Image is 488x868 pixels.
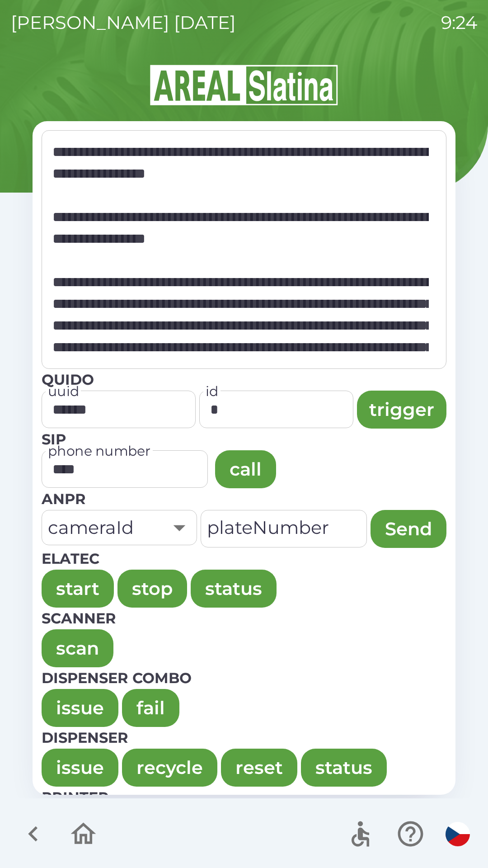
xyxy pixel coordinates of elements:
label: id [206,382,219,401]
p: [PERSON_NAME] [DATE] [11,9,236,36]
p: 9:24 [441,9,477,36]
button: stop [117,570,187,608]
p: Anpr [42,488,446,510]
p: Scanner [42,608,446,629]
p: SIP [42,429,446,450]
button: call [215,450,276,488]
button: recycle [122,749,217,787]
label: phone number [48,441,150,461]
button: issue [42,689,118,727]
button: fail [122,689,179,727]
p: Printer [42,787,446,808]
button: Send [371,510,446,548]
button: scan [42,629,113,667]
button: issue [42,749,118,787]
p: Dispenser [42,727,446,749]
p: Quido [42,369,446,391]
button: start [42,570,114,608]
button: status [191,570,277,608]
img: Logo [33,63,455,107]
button: reset [221,749,297,787]
button: status [301,749,387,787]
img: cs flag [446,822,470,846]
label: uuid [48,382,79,401]
p: Dispenser combo [42,667,446,689]
p: Elatec [42,548,446,570]
button: trigger [357,391,446,429]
